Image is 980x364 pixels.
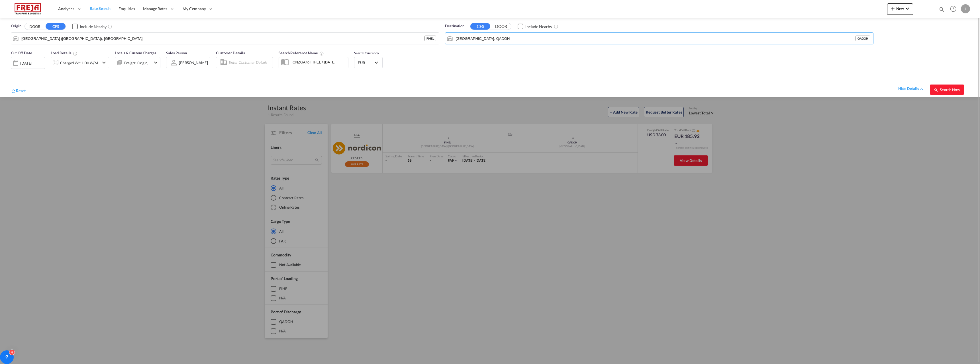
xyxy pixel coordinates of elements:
[25,23,45,30] button: DOOR
[948,4,961,14] div: Help
[525,24,552,30] div: Include Nearby
[934,87,960,92] span: icon-magnifySearch Now
[357,58,379,67] md-select: Select Currency: € EUREuro
[424,36,436,41] div: FIHEL
[11,57,45,69] div: [DATE]
[72,23,107,29] md-checkbox: Checkbox No Ink
[51,57,109,68] div: Charged Wt: 1.00 W/Micon-chevron-down
[101,59,107,66] md-icon: icon-chevron-down
[166,51,187,55] span: Sales Person
[887,3,913,15] button: icon-plus 400-fgNewicon-chevron-down
[919,87,924,92] md-icon: icon-chevron-up
[73,51,77,56] md-icon: Chargeable Weight
[9,3,47,15] img: 586607c025bf11f083711d99603023e7.png
[354,51,379,55] span: Search Currency
[152,59,159,66] md-icon: icon-chevron-down
[904,5,911,12] md-icon: icon-chevron-down
[80,24,107,30] div: Include Nearby
[11,68,15,76] md-datepicker: Select
[939,6,945,13] md-icon: icon-magnify
[124,59,151,67] div: Freight Origin Destination
[216,51,245,55] span: Customer Details
[456,34,856,43] input: Search by Port
[178,58,209,67] md-select: Sales Person: Jarkko Lamminpaa
[358,60,374,65] span: EUR
[60,59,98,67] div: Charged Wt: 1.00 W/M
[119,6,135,11] span: Enquiries
[930,85,964,95] button: icon-magnifySearch Now
[108,24,112,29] md-icon: Unchecked: Ignores neighbouring ports when fetching rates.Checked : Includes neighbouring ports w...
[898,86,924,92] div: hide detailsicon-chevron-up
[470,23,490,30] button: CFS
[90,6,111,11] span: Rate Search
[11,33,439,44] md-input-container: Helsingfors (Helsinki), FIHEL
[445,23,464,29] span: Destination
[51,51,77,55] span: Load Details
[115,57,160,68] div: Freight Origin Destinationicon-chevron-down
[11,88,26,95] div: icon-refreshReset
[856,36,871,41] div: QADOH
[21,34,424,43] input: Search by Port
[961,4,970,13] div: J
[183,6,206,12] span: My Company
[518,23,552,29] md-checkbox: Checkbox No Ink
[279,51,324,55] span: Search Reference Name
[319,51,324,56] md-icon: Your search will be saved by the below given name
[948,4,958,14] span: Help
[889,5,896,12] md-icon: icon-plus 400-fg
[115,51,156,55] span: Locals & Custom Charges
[20,61,32,66] div: [DATE]
[228,58,271,67] input: Enter Customer Details
[46,23,66,30] button: CFS
[11,89,16,94] md-icon: icon-refresh
[58,6,74,12] span: Analytics
[16,88,26,93] span: Reset
[491,23,511,30] button: DOOR
[11,23,21,29] span: Origin
[290,58,348,66] input: Search Reference Name
[11,51,32,55] span: Cut Off Date
[889,6,911,11] span: New
[445,33,873,44] md-input-container: Doha, QADOH
[554,24,558,29] md-icon: Unchecked: Ignores neighbouring ports when fetching rates.Checked : Includes neighbouring ports w...
[179,60,208,65] div: [PERSON_NAME]
[934,88,938,92] md-icon: icon-magnify
[143,6,167,12] span: Manage Rates
[939,6,945,15] div: icon-magnify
